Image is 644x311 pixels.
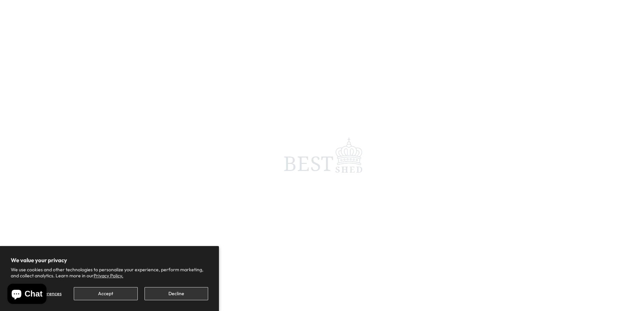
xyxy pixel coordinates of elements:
[11,257,208,264] h2: We value your privacy
[94,273,123,279] a: Privacy Policy.
[74,287,137,300] button: Accept
[11,267,208,279] p: We use cookies and other technologies to personalize your experience, perform marketing, and coll...
[5,284,49,306] inbox-online-store-chat: Shopify online store chat
[144,287,208,300] button: Decline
